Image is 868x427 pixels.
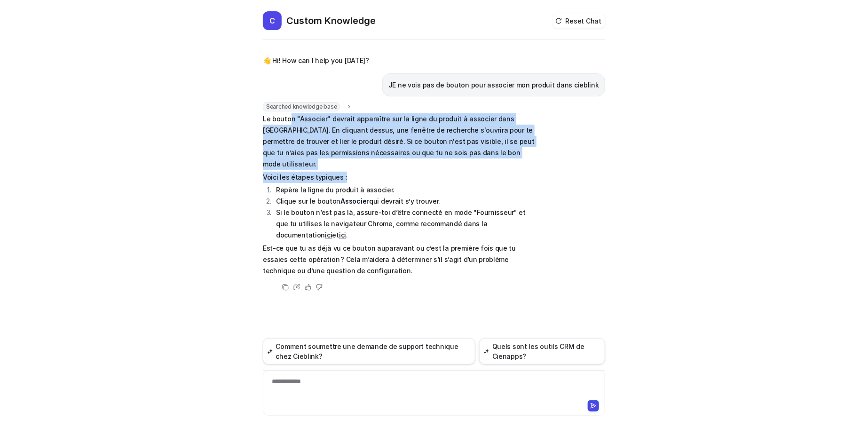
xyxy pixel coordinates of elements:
button: Reset Chat [552,14,605,28]
p: 👋 Hi! How can I help you [DATE]? [263,55,369,66]
strong: Associer [340,197,369,205]
span: C [263,11,282,30]
li: Si le bouton n’est pas là, assure-toi d’être connecté en mode "Fournisseur" et que tu utilises le... [273,207,538,241]
button: Quels sont les outils CRM de Cienapps? [479,338,605,364]
button: Comment soumettre une demande de support technique chez Cieblink? [263,338,475,364]
span: Searched knowledge base [263,102,340,111]
h2: Custom Knowledge [286,14,376,27]
li: Repère la ligne du produit à associer. [273,184,538,196]
li: Clique sur le bouton qui devrait s’y trouver. [273,196,538,207]
p: Voici les étapes typiques : [263,172,538,183]
a: ici [339,231,346,239]
p: JE ne vois pas de bouton pour associer mon produit dans cieblink [388,79,599,91]
p: Le bouton "Associer" devrait apparaître sur la ligne du produit à associer dans [GEOGRAPHIC_DATA]... [263,113,538,170]
p: Est-ce que tu as déjà vu ce bouton auparavant ou c’est la première fois que tu essaies cette opér... [263,243,538,277]
a: ici [325,231,332,239]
